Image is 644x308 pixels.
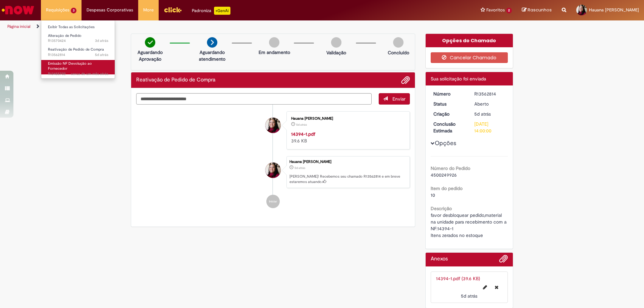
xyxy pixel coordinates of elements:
[388,49,409,56] p: Concluído
[136,156,410,188] li: Hauana Fernanda Freitas Da Silva
[48,71,108,77] span: R13455702
[143,7,154,13] span: More
[428,111,470,117] dt: Criação
[134,49,166,62] p: Aguardando Aprovação
[136,93,372,105] textarea: Digite sua mensagem aqui...
[71,71,108,76] time: 28/08/2025 08:21:41
[499,254,508,266] button: Adicionar anexos
[431,165,470,171] b: Número do Pedido
[95,38,108,43] time: 26/09/2025 12:27:42
[95,52,108,57] time: 24/09/2025 12:19:27
[491,282,502,293] button: Excluir 14394-1.pdf
[294,166,305,170] span: 5d atrás
[392,96,406,102] span: Enviar
[528,7,552,13] span: Rascunhos
[426,34,513,47] div: Opções do Chamado
[431,185,463,191] b: Item do pedido
[48,47,104,52] span: Reativação de Pedido de Compra
[289,174,406,184] p: [PERSON_NAME]! Recebemos seu chamado R13562814 e em breve estaremos atuando.
[431,172,457,178] span: 4500249926
[522,7,552,13] a: Rascunhos
[48,38,108,44] span: R13570424
[192,7,230,15] div: Padroniza
[294,166,305,170] time: 24/09/2025 12:19:26
[41,32,115,45] a: Aberto R13570424 : Alteração de Pedido
[48,61,92,71] span: Emissão NF Devolução ao Fornecedor
[474,101,505,107] div: Aberto
[326,49,346,56] p: Validação
[145,37,155,48] img: check-circle-green.png
[486,7,505,13] span: Favoritos
[401,76,410,84] button: Adicionar anexos
[41,23,115,31] a: Exibir Todas as Solicitações
[393,37,404,48] img: img-circle-grey.png
[474,90,505,97] div: R13562814
[589,7,639,13] span: Hauana [PERSON_NAME]
[461,293,477,299] span: 5d atrás
[431,256,448,262] h2: Anexos
[71,71,108,76] span: cerca de um mês atrás
[48,52,108,58] span: R13562814
[431,192,435,198] span: 10
[1,3,35,17] img: ServiceNow
[136,105,410,215] ul: Histórico de tíquete
[196,49,228,62] p: Aguardando atendimento
[379,93,410,105] button: Enviar
[259,49,290,56] p: Em andamento
[296,123,307,127] span: 5d atrás
[296,123,307,127] time: 24/09/2025 12:18:41
[136,77,215,83] h2: Reativação de Pedido de Compra Histórico de tíquete
[95,38,108,43] span: 3d atrás
[46,7,69,13] span: Requisições
[41,20,115,79] ul: Requisições
[474,111,491,117] time: 24/09/2025 12:19:26
[431,52,508,63] button: Cancelar Chamado
[436,275,480,282] a: 14394-1.pdf (39.6 KB)
[506,8,512,13] span: 2
[474,111,491,117] span: 5d atrás
[265,163,281,178] div: Hauana Fernanda Freitas Da Silva
[431,212,508,238] span: favor desbloquear pedido,material na unidade para recebimento com a NF:14394-1 Itens zerados no e...
[428,101,470,107] dt: Status
[207,37,217,48] img: arrow-next.png
[269,37,279,48] img: img-circle-grey.png
[41,46,115,58] a: Aberto R13562814 : Reativação de Pedido de Compra
[7,24,31,29] a: Página inicial
[461,293,477,299] time: 24/09/2025 12:18:41
[87,7,133,13] span: Despesas Corporativas
[5,20,424,33] ul: Trilhas de página
[291,117,403,121] div: Hauana [PERSON_NAME]
[265,118,281,133] div: Hauana Fernanda Freitas Da Silva
[291,131,403,144] div: 39.6 KB
[95,52,108,57] span: 5d atrás
[431,76,486,82] span: Sua solicitação foi enviada
[479,282,491,293] button: Editar nome de arquivo 14394-1.pdf
[164,5,182,15] img: click_logo_yellow_360x200.png
[289,160,406,164] div: Hauana [PERSON_NAME]
[428,90,470,97] dt: Número
[214,7,230,15] p: +GenAi
[41,60,115,74] a: Aberto R13455702 : Emissão NF Devolução ao Fornecedor
[48,33,82,38] span: Alteração de Pedido
[474,111,505,117] div: 24/09/2025 12:19:26
[428,121,470,134] dt: Conclusão Estimada
[474,121,505,134] div: [DATE] 14:00:00
[71,8,76,13] span: 3
[431,205,452,211] b: Descrição
[291,131,315,137] a: 14394-1.pdf
[331,37,341,48] img: img-circle-grey.png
